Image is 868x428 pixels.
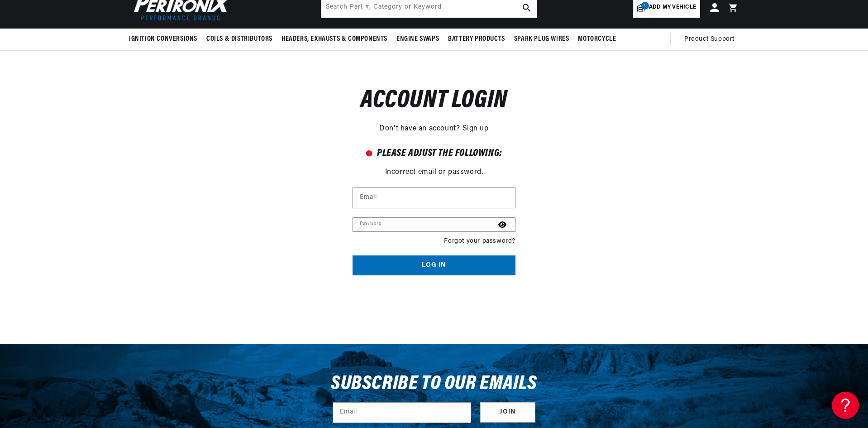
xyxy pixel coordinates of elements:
[641,2,649,10] span: 1
[277,29,392,50] summary: Headers, Exhausts & Components
[331,375,537,393] h3: Subscribe to our emails
[202,29,277,50] summary: Coils & Distributors
[129,34,197,44] span: Ignition Conversions
[578,34,616,44] span: Motorcycle
[649,3,696,12] span: Add my vehicle
[510,29,574,50] summary: Spark Plug Wires
[444,29,510,50] summary: Battery Products
[353,188,515,208] input: Email
[463,123,489,135] a: Sign up
[281,34,387,44] span: Headers, Exhausts & Components
[514,34,569,44] span: Spark Plug Wires
[353,91,515,112] h1: Account login
[353,149,515,159] h2: Please adjust the following:
[333,403,471,423] input: Email
[129,29,202,50] summary: Ignition Conversions
[573,29,620,50] summary: Motorcycle
[684,34,734,44] span: Product Support
[480,402,535,423] button: Subscribe
[206,34,272,44] span: Coils & Distributors
[392,29,444,50] summary: Engine Swaps
[353,121,515,135] div: Don't have an account?
[396,34,439,44] span: Engine Swaps
[353,167,515,178] li: Incorrect email or password.
[448,34,505,44] span: Battery Products
[684,29,739,50] summary: Product Support
[353,255,515,276] button: Log in
[444,236,515,246] a: Forgot your password?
